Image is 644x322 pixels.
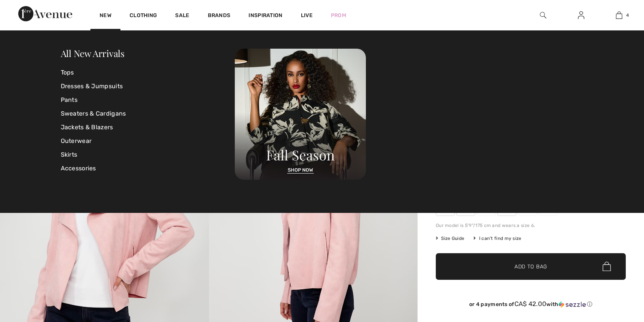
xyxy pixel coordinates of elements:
[559,301,586,308] img: Sezzle
[600,11,638,20] a: 4
[603,262,611,271] img: Bag.svg
[540,11,546,20] img: search the website
[572,11,590,20] a: Sign In
[61,47,125,59] a: All New Arrivals
[175,12,189,20] a: Sale
[61,134,235,148] a: Outerwear
[436,222,626,229] div: Our model is 5'9"/175 cm and wears a size 6.
[61,162,235,175] a: Accessories
[626,12,629,19] span: 4
[18,6,72,21] img: 1ère Avenue
[436,300,626,308] div: or 4 payments of with
[592,265,636,284] iframe: Opens a widget where you can find more information
[61,93,235,107] a: Pants
[61,148,235,162] a: Skirts
[578,11,584,20] img: My Info
[616,11,622,20] img: My Bag
[331,11,346,19] a: Prom
[436,300,626,311] div: or 4 payments ofCA$ 42.00withSezzle Click to learn more about Sezzle
[61,66,235,79] a: Tops
[436,235,464,242] span: Size Guide
[61,121,235,134] a: Jackets & Blazers
[208,12,231,20] a: Brands
[235,49,366,180] img: 250825120107_a8d8ca038cac6.jpg
[61,79,235,93] a: Dresses & Jumpsuits
[301,11,313,19] a: Live
[61,107,235,121] a: Sweaters & Cardigans
[130,12,157,20] a: Clothing
[514,262,547,270] span: Add to Bag
[100,12,111,20] a: New
[436,253,626,280] button: Add to Bag
[473,235,521,242] div: I can't find my size
[248,12,282,20] span: Inspiration
[514,300,547,308] span: CA$ 42.00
